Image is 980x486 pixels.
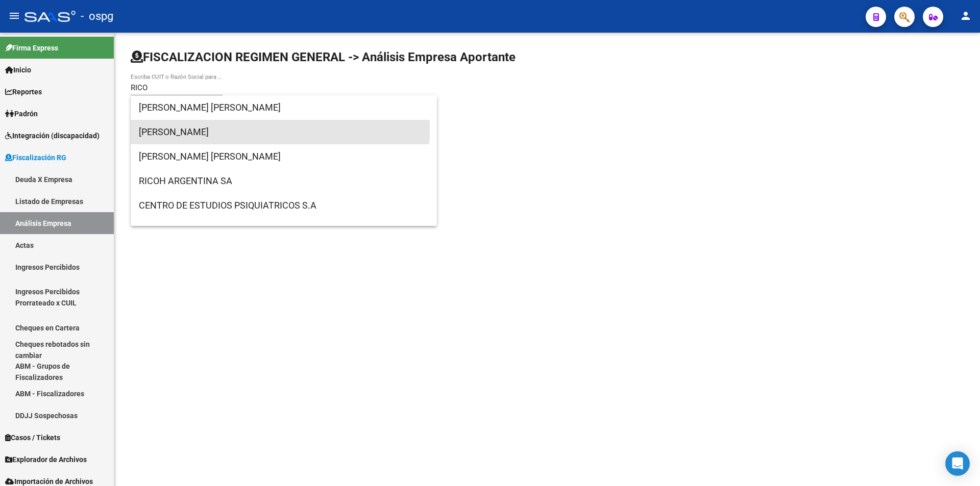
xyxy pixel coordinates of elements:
span: Explorador de Archivos [5,454,87,465]
span: Casos / Tickets [5,432,60,443]
span: Inicio [5,64,31,75]
span: Firma Express [5,42,58,54]
span: [PERSON_NAME] [139,120,429,144]
h1: FISCALIZACION REGIMEN GENERAL -> Análisis Empresa Aportante [131,49,516,65]
span: Padrón [5,108,38,119]
span: Fiscalización RG [5,152,66,163]
mat-icon: person [960,10,972,22]
span: - ospg [81,5,113,28]
mat-icon: menu [8,10,20,22]
span: [PERSON_NAME] [PERSON_NAME] [139,95,429,120]
span: Reportes [5,86,42,97]
span: RICOH ARGENTINA SA [139,169,429,193]
span: AGRICOLA DALA S R L [139,218,429,242]
div: Open Intercom Messenger [945,451,970,476]
span: Integración (discapacidad) [5,130,100,141]
span: [PERSON_NAME] [PERSON_NAME] [139,144,429,169]
span: CENTRO DE ESTUDIOS PSIQUIATRICOS S.A [139,193,429,218]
